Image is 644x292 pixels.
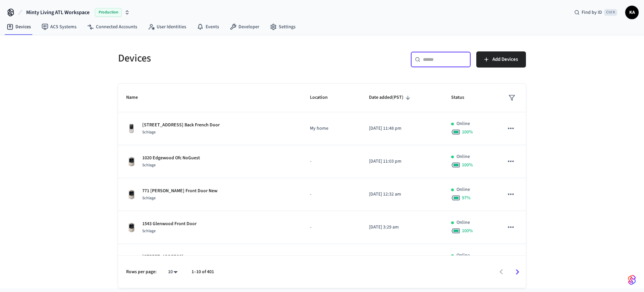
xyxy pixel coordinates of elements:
[192,21,224,33] a: Events
[310,224,353,231] p: -
[82,21,143,33] a: Connected Accounts
[142,195,156,201] span: Schlage
[462,162,473,168] span: 100 %
[142,253,183,260] p: [STREET_ADDRESS]
[369,158,435,165] p: [DATE] 11:03 pm
[509,264,525,280] button: Go to next page
[369,191,435,198] p: [DATE] 12:32 am
[126,92,147,103] span: Name
[492,55,518,64] span: Add Devices
[457,186,470,193] p: Online
[126,189,137,200] img: Schlage Sense Smart Deadbolt with Camelot Trim, Front
[224,21,265,33] a: Developer
[118,51,318,65] h5: Devices
[457,252,470,259] p: Online
[369,224,435,231] p: [DATE] 3:29 am
[126,123,137,134] img: Yale Assure Touchscreen Wifi Smart Lock, Satin Nickel, Front
[369,92,412,103] span: Date added(PST)
[462,129,473,135] span: 100 %
[142,155,200,162] p: 1020 Edgewood Ofc NoGuest
[462,227,473,234] span: 100 %
[628,275,636,285] img: SeamLogoGradient.69752ec5.svg
[36,21,82,33] a: ACS Systems
[192,268,214,276] p: 1–10 of 401
[369,125,435,132] p: [DATE] 11:48 pm
[265,21,301,33] a: Settings
[1,21,36,33] a: Devices
[457,153,470,160] p: Online
[142,220,197,227] p: 1543 Glenwood Front Door
[126,255,137,266] img: Schlage Sense Smart Deadbolt with Camelot Trim, Front
[310,125,353,132] p: My home
[143,21,192,33] a: User Identities
[604,9,617,16] span: Ctrl K
[142,122,220,129] p: [STREET_ADDRESS] Back French Door
[95,8,122,17] span: Production
[126,156,137,167] img: Schlage Sense Smart Deadbolt with Camelot Trim, Front
[310,158,353,165] p: -
[569,6,623,18] div: Find by IDCtrl K
[142,187,217,195] p: 771 [PERSON_NAME] Front Door New
[165,267,181,277] div: 10
[142,162,156,168] span: Schlage
[626,6,638,18] span: KA
[476,51,526,68] button: Add Devices
[310,191,353,198] p: -
[582,9,602,16] span: Find by ID
[457,120,470,127] p: Online
[142,228,156,234] span: Schlage
[457,219,470,226] p: Online
[126,222,137,233] img: Schlage Sense Smart Deadbolt with Camelot Trim, Front
[462,195,471,201] span: 97 %
[625,6,639,19] button: KA
[26,8,90,16] span: Minty Living ATL Workspace
[451,92,473,103] span: Status
[126,268,157,276] p: Rows per page:
[142,129,156,135] span: Schlage
[310,92,336,103] span: Location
